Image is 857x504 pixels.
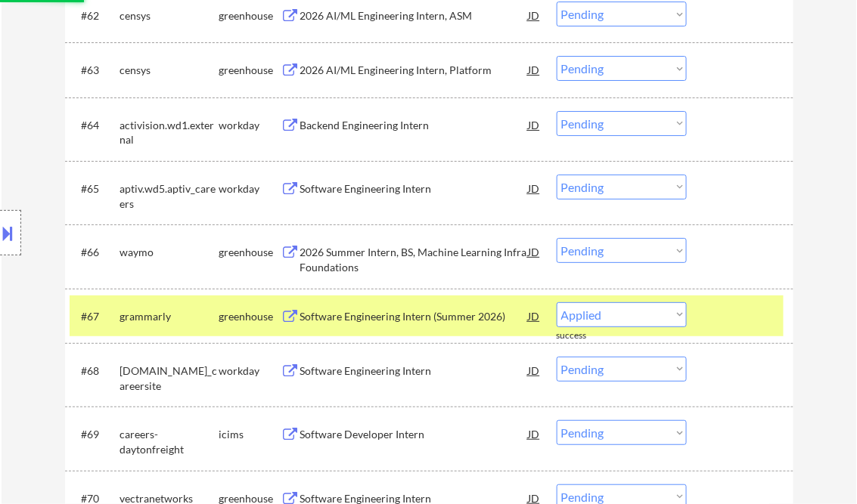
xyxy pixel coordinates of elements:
div: [DOMAIN_NAME]_careersite [120,363,219,393]
div: Software Engineering Intern [300,363,529,379]
div: JD [527,302,542,329]
div: #62 [82,8,108,23]
div: 2026 AI/ML Engineering Intern, ASM [300,8,529,23]
div: JD [527,111,542,138]
div: greenhouse [219,8,281,23]
div: JD [527,357,542,384]
div: JD [527,238,542,265]
div: greenhouse [219,63,281,78]
div: JD [527,420,542,447]
div: #63 [82,63,108,78]
div: censys [120,63,219,78]
div: JD [527,56,542,83]
div: success [557,329,617,342]
div: Software Developer Intern [300,427,529,442]
div: careers-daytonfreight [120,427,219,456]
div: censys [120,8,219,23]
div: 2026 AI/ML Engineering Intern, Platform [300,63,529,78]
div: #69 [82,427,108,442]
div: Software Engineering Intern (Summer 2026) [300,309,529,324]
div: JD [527,2,542,29]
div: Software Engineering Intern [300,181,529,196]
div: Backend Engineering Intern [300,118,529,133]
div: icims [219,427,281,442]
div: 2026 Summer Intern, BS, Machine Learning Infra Foundations [300,245,529,274]
div: JD [527,175,542,202]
